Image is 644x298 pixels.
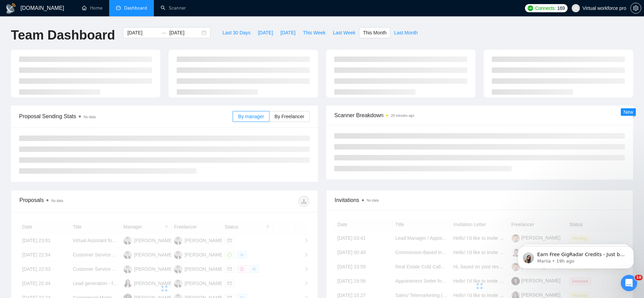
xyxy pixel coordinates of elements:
[528,5,533,11] img: upwork-logo.png
[124,5,147,11] span: Dashboard
[280,29,295,36] span: [DATE]
[359,27,390,38] button: This Month
[161,5,186,11] a: searchScanner
[303,29,325,36] span: This Week
[508,232,644,280] iframe: Intercom notifications message
[11,27,115,43] h1: Team Dashboard
[624,109,633,115] span: New
[254,27,277,38] button: [DATE]
[390,27,421,38] button: Last Month
[161,30,166,35] span: to
[335,196,625,204] span: Invitations
[127,29,158,36] input: Start date
[573,6,578,11] span: user
[82,5,102,11] a: homeHome
[19,112,233,121] span: Proposal Sending Stats
[219,27,254,38] button: Last 30 Days
[222,29,250,36] span: Last 30 Days
[535,4,556,12] span: Connects:
[557,4,565,12] span: 169
[621,275,637,291] iframe: Intercom live chat
[277,27,299,38] button: [DATE]
[238,114,264,119] span: By manager
[631,5,641,11] span: setting
[333,29,355,36] span: Last Week
[394,29,418,36] span: Last Month
[635,275,643,280] span: 10
[299,27,329,38] button: This Week
[19,196,164,207] div: Proposals
[630,5,641,11] a: setting
[334,111,625,120] span: Scanner Breakdown
[275,114,304,119] span: By Freelancer
[258,29,273,36] span: [DATE]
[5,3,16,14] img: logo
[169,29,200,36] input: End date
[329,27,359,38] button: Last Week
[116,5,121,10] span: dashboard
[84,115,96,119] span: No data
[630,3,641,14] button: setting
[367,199,379,202] span: No data
[363,29,386,36] span: This Month
[51,199,63,203] span: No data
[161,30,166,35] span: swap-right
[391,114,414,117] time: 20 minutes ago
